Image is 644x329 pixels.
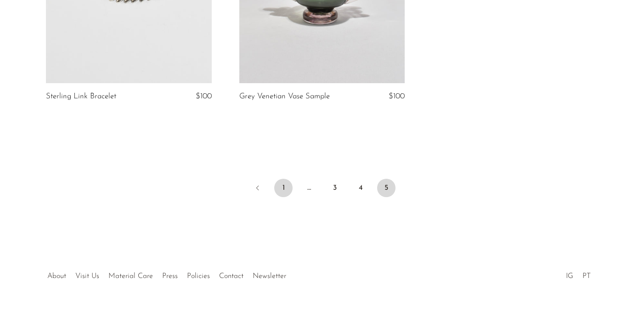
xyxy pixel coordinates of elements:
a: Contact [219,272,243,280]
ul: Social Medias [561,265,595,283]
a: IG [566,272,573,280]
a: Sterling Link Bracelet [46,92,116,101]
ul: Quick links [43,265,291,283]
a: 3 [326,179,344,197]
span: … [300,179,318,197]
span: $100 [389,92,405,100]
a: Press [162,272,178,280]
a: Grey Venetian Vase Sample [239,92,330,101]
a: Material Care [108,272,153,280]
span: $100 [196,92,212,100]
a: 4 [351,179,370,197]
a: PT [582,272,591,280]
a: 1 [274,179,293,197]
a: Policies [187,272,210,280]
span: 5 [377,179,395,197]
a: Visit Us [75,272,99,280]
a: About [47,272,66,280]
a: Previous [249,179,267,199]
